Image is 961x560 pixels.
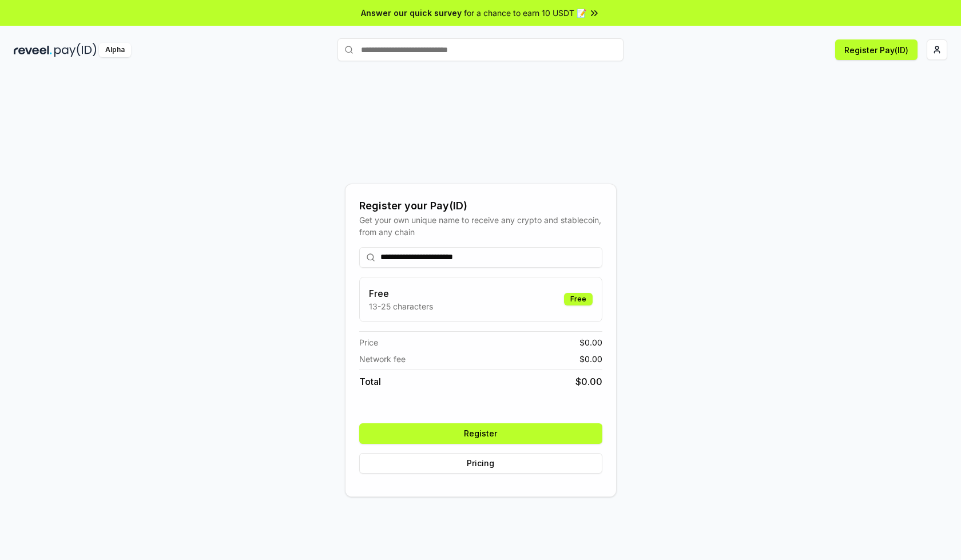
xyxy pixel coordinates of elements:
img: reveel_dark [14,43,52,57]
button: Register [359,423,602,444]
div: Alpha [99,43,131,57]
span: Price [359,336,378,348]
span: $ 0.00 [579,353,602,365]
span: for a chance to earn 10 USDT 📝 [464,7,586,19]
span: Total [359,375,381,388]
div: Get your own unique name to receive any crypto and stablecoin, from any chain [359,214,602,238]
button: Pricing [359,453,602,474]
img: pay_id [54,43,97,57]
button: Register Pay(ID) [835,39,918,60]
span: $ 0.00 [579,336,602,348]
div: Register your Pay(ID) [359,198,602,214]
span: $ 0.00 [575,375,602,388]
div: Free [564,293,593,305]
span: Answer our quick survey [361,7,462,19]
span: Network fee [359,353,406,365]
p: 13-25 characters [369,300,433,312]
h3: Free [369,287,433,300]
